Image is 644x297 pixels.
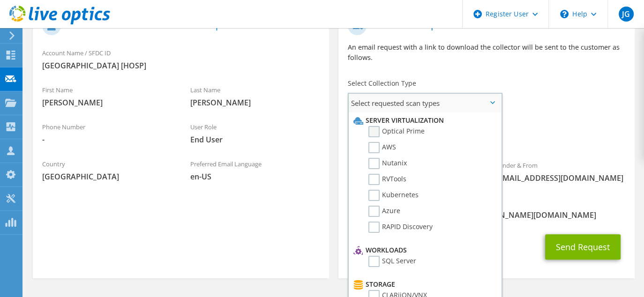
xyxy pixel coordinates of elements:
[619,7,634,22] span: JG
[348,42,625,63] p: An email request with a link to download the collector will be sent to the customer as follows.
[42,60,320,71] span: [GEOGRAPHIC_DATA] [HOSP]
[338,193,635,225] div: CC & Reply To
[351,245,496,256] li: Workloads
[33,80,181,112] div: First Name
[368,174,406,185] label: RVTools
[368,222,433,233] label: RAPID Discovery
[368,126,425,137] label: Optical Prime
[181,80,329,112] div: Last Name
[42,97,172,108] span: [PERSON_NAME]
[348,79,416,88] label: Select Collection Type
[33,117,181,149] div: Phone Number
[33,154,181,186] div: Country
[42,171,172,182] span: [GEOGRAPHIC_DATA]
[190,171,320,182] span: en-US
[368,142,396,153] label: AWS
[496,173,625,183] span: [EMAIL_ADDRESS][DOMAIN_NAME]
[368,206,400,217] label: Azure
[560,10,569,18] svg: \n
[33,43,329,75] div: Account Name / SFDC ID
[351,115,496,126] li: Server Virtualization
[368,158,407,169] label: Nutanix
[545,234,621,260] button: Send Request
[190,134,320,145] span: End User
[487,156,635,188] div: Sender & From
[190,97,320,108] span: [PERSON_NAME]
[349,94,501,112] span: Select requested scan types
[42,134,172,145] span: -
[368,256,416,267] label: SQL Server
[181,154,329,186] div: Preferred Email Language
[351,279,496,290] li: Storage
[368,190,419,201] label: Kubernetes
[338,116,635,151] div: Requested Collections
[181,117,329,149] div: User Role
[338,156,487,188] div: To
